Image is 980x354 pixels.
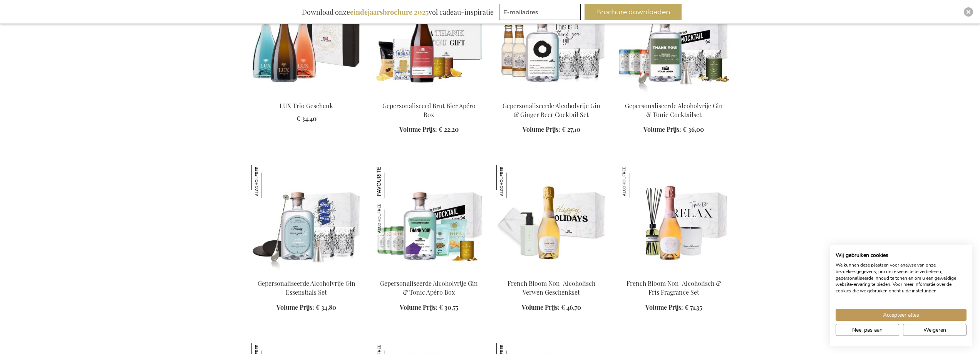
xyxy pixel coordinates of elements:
[496,165,529,198] img: French Bloom Non-Alcoholisch Verwen Geschenkset
[683,125,704,133] span: € 36,00
[496,92,606,99] a: Personalised Non-alcoholc Gin & Ginger Beer Set Gepersonaliseerde Alcoholvrije Gin & Ginger Beer ...
[836,252,967,259] h2: Wij gebruiken cookies
[374,165,484,273] img: Personalised Non-Alcholic Gin & Tonic Apéro Box
[685,303,702,311] span: € 71,35
[400,303,458,312] a: Volume Prijs: € 30,75
[350,7,429,17] b: eindejaarsbrochure 2025
[561,303,581,311] span: € 46,70
[382,102,476,119] a: Gepersonaliseerd Brut Bier Apéro Box
[522,303,560,311] span: Volume Prijs:
[496,165,606,273] img: French Bloom Non-Alcholic Indulge Gift Set
[503,102,600,119] a: Gepersonaliseerde Alcoholvrije Gin & Ginger Beer Cocktail Set
[499,4,583,22] form: marketing offers and promotions
[374,202,407,235] img: Gepersonaliseerde Alcoholvrije Gin & Tonic Apéro Box
[619,165,652,198] img: French Bloom Non-Alcoholisch & Fris Fragrance Set
[903,324,967,336] button: Alle cookies weigeren
[374,92,484,99] a: Personalised Champagne Beer Apero Box
[276,303,336,312] a: Volume Prijs: € 34,80
[645,303,683,311] span: Volume Prijs:
[374,270,484,277] a: Personalised Non-Alcholic Gin & Tonic Apéro Box Gepersonaliseerde Alcoholvrije Gin & Tonic Apéro ...
[852,326,883,334] span: Nee, pas aan
[643,125,681,133] span: Volume Prijs:
[251,270,362,277] a: Personalised Non-Alcholic Gin Essenstials Set Gepersonaliseerde Alcoholvrije Gin Essenstials Set
[625,102,723,119] a: Gepersonaliseerde Alcoholvrije Gin & Tonic Cocktailset
[251,165,285,198] img: Gepersonaliseerde Alcoholvrije Gin Essenstials Set
[619,92,729,99] a: Personalised Non-Alcoholic Gin Gepersonaliseerde Alcoholvrije Gin & Tonic Cocktailset
[251,165,362,273] img: Personalised Non-Alcholic Gin Essenstials Set
[523,125,580,134] a: Volume Prijs: € 27,10
[562,125,580,133] span: € 27,10
[399,125,459,134] a: Volume Prijs: € 22,20
[316,303,336,311] span: € 34,80
[645,303,702,312] a: Volume Prijs: € 71,35
[499,4,581,20] input: E-mailadres
[964,7,973,17] div: Close
[643,125,704,134] a: Volume Prijs: € 36,00
[374,165,407,198] img: Gepersonaliseerde Alcoholvrije Gin & Tonic Apéro Box
[258,279,355,296] a: Gepersonaliseerde Alcoholvrije Gin Essenstials Set
[496,270,606,277] a: French Bloom Non-Alcholic Indulge Gift Set French Bloom Non-Alcoholisch Verwen Geschenkset
[585,4,682,20] button: Brochure downloaden
[523,125,560,133] span: Volume Prijs:
[280,102,333,110] a: LUX Trio Geschenk
[883,311,919,319] span: Accepteer alles
[400,303,437,311] span: Volume Prijs:
[522,303,581,312] a: Volume Prijs: € 46,70
[619,270,729,277] a: French Bloom Non-Alcoholisch & Fris Fragrance Set French Bloom Non-Alcoholisch & Fris Fragrance Set
[966,10,971,14] img: Close
[399,125,437,133] span: Volume Prijs:
[439,303,458,311] span: € 30,75
[836,309,967,321] button: Accepteer alle cookies
[508,279,595,296] a: French Bloom Non-Alcoholisch Verwen Geschenkset
[923,326,946,334] span: Weigeren
[297,114,317,122] span: € 34,40
[619,165,729,273] img: French Bloom Non-Alcoholisch & Fris Fragrance Set
[836,324,899,336] button: Pas cookie voorkeuren aan
[251,92,362,99] a: Lux Trio Sparkling Wine Gift Box
[298,4,497,20] div: Download onze vol cadeau-inspiratie
[627,279,721,296] a: French Bloom Non-Alcoholisch & Fris Fragrance Set
[836,262,967,294] p: We kunnen deze plaatsen voor analyse van onze bezoekersgegevens, om onze website te verbeteren, g...
[380,279,478,296] a: Gepersonaliseerde Alcoholvrije Gin & Tonic Apéro Box
[439,125,459,133] span: € 22,20
[276,303,314,311] span: Volume Prijs:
